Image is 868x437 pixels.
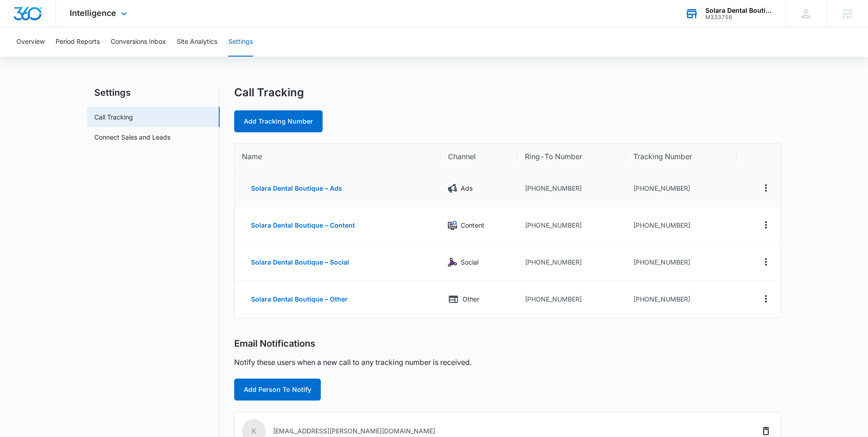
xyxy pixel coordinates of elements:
[111,27,166,57] button: Conversions Inbox
[242,177,351,199] button: Solara Dental Boutique – Ads
[759,181,773,195] button: Actions
[87,86,220,99] h2: Settings
[242,251,358,273] button: Solara Dental Boutique – Social
[626,144,737,170] th: Tracking Number
[234,110,323,132] a: Add Tracking Number
[242,288,357,310] button: Solara Dental Boutique – Other
[518,207,626,244] td: [PHONE_NUMBER]
[234,357,472,368] p: Notify these users when a new call to any tracking number is received.
[448,184,457,193] img: Ads
[626,170,737,207] td: [PHONE_NUMBER]
[70,8,116,18] span: Intelligence
[16,27,45,57] button: Overview
[461,220,484,230] p: Content
[705,14,772,21] div: account id
[235,144,441,170] th: Name
[94,132,170,142] a: Connect Sales and Leads
[518,281,626,317] td: [PHONE_NUMBER]
[56,27,100,57] button: Period Reports
[759,218,773,232] button: Actions
[242,214,364,236] button: Solara Dental Boutique – Content
[759,291,773,306] button: Actions
[518,244,626,281] td: [PHONE_NUMBER]
[228,27,253,57] button: Settings
[461,183,473,193] p: Ads
[448,221,457,230] img: Content
[626,207,737,244] td: [PHONE_NUMBER]
[626,281,737,317] td: [PHONE_NUMBER]
[462,294,479,304] p: Other
[94,112,133,122] a: Call Tracking
[518,144,626,170] th: Ring-To Number
[518,170,626,207] td: [PHONE_NUMBER]
[705,7,772,14] div: account name
[461,257,478,267] p: Social
[441,144,518,170] th: Channel
[234,338,315,349] h2: Email Notifications
[448,258,457,267] img: Social
[626,244,737,281] td: [PHONE_NUMBER]
[177,27,217,57] button: Site Analytics
[759,255,773,269] button: Actions
[234,379,321,401] button: Add Person To Notify
[234,86,304,99] h1: Call Tracking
